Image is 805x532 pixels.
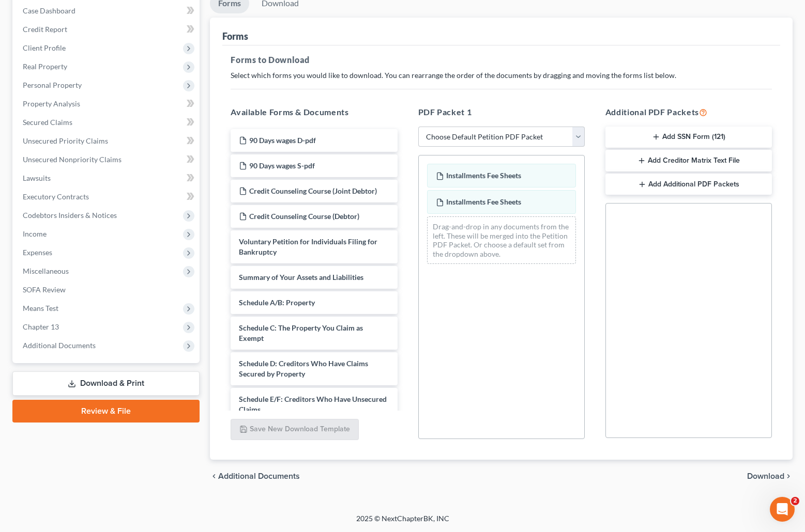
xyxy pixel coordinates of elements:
span: Credit Report [23,25,67,34]
span: Credit Counseling Course (Debtor) [249,212,359,221]
span: Schedule A/B: Property [239,298,315,307]
i: chevron_left [210,472,218,480]
button: Download chevron_right [747,472,793,480]
i: chevron_right [784,472,793,480]
span: Voluntary Petition for Individuals Filing for Bankruptcy [239,237,377,256]
span: Installments Fee Sheets [446,171,521,180]
span: Case Dashboard [23,6,75,15]
div: Drag-and-drop in any documents from the left. These will be merged into the Petition PDF Packet. ... [427,216,576,264]
span: Secured Claims [23,118,72,127]
span: Schedule D: Creditors Who Have Claims Secured by Property [239,359,368,378]
span: Schedule C: The Property You Claim as Exempt [239,323,363,342]
span: Download [747,472,784,480]
span: Schedule E/F: Creditors Who Have Unsecured Claims [239,395,387,414]
p: Select which forms you would like to download. You can rearrange the order of the documents by dr... [231,70,772,81]
a: Credit Report [14,20,200,39]
span: Miscellaneous [23,267,69,275]
a: Review & File [12,400,200,423]
span: Personal Property [23,81,82,89]
button: Add Creditor Matrix Text File [605,150,772,171]
h5: Forms to Download [231,54,772,66]
a: Unsecured Nonpriority Claims [14,150,200,169]
a: SOFA Review [14,280,200,299]
span: Income [23,229,47,238]
span: Lawsuits [23,174,51,182]
button: Save New Download Template [231,419,359,441]
span: Codebtors Insiders & Notices [23,211,117,220]
span: Means Test [23,304,58,312]
span: Additional Documents [218,472,300,480]
h5: PDF Packet 1 [418,106,585,118]
span: Real Property [23,62,67,71]
span: Credit Counseling Course (Joint Debtor) [249,186,377,195]
span: Installments Fee Sheets [446,197,521,206]
a: Unsecured Priority Claims [14,132,200,150]
button: Add SSN Form (121) [605,127,772,148]
span: Client Profile [23,43,66,52]
a: Download & Print [12,371,200,396]
div: 2025 © NextChapterBK, INC [108,513,697,532]
button: Add Additional PDF Packets [605,174,772,195]
h5: Available Forms & Documents [231,106,397,118]
h5: Additional PDF Packets [605,106,772,118]
span: Property Analysis [23,99,80,108]
span: Unsecured Priority Claims [23,136,108,145]
a: Property Analysis [14,95,200,113]
iframe: Intercom live chat [770,497,795,522]
span: SOFA Review [23,285,66,294]
span: 90 Days wages S-pdf [249,161,315,170]
a: chevron_left Additional Documents [210,472,300,480]
a: Executory Contracts [14,187,200,206]
span: Unsecured Nonpriority Claims [23,155,121,164]
span: Expenses [23,248,52,257]
span: Summary of Your Assets and Liabilities [239,273,363,281]
span: Executory Contracts [23,192,89,201]
div: Forms [222,30,248,42]
a: Secured Claims [14,113,200,132]
a: Lawsuits [14,169,200,187]
span: Chapter 13 [23,322,59,331]
span: 2 [791,497,799,505]
span: 90 Days wages D-pdf [249,136,316,145]
a: Case Dashboard [14,2,200,20]
span: Additional Documents [23,341,96,350]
